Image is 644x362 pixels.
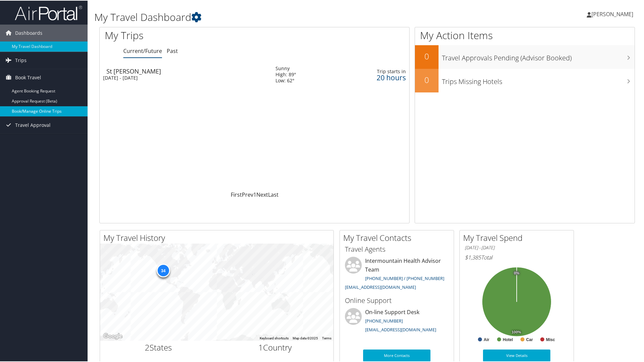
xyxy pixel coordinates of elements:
[106,67,269,74] div: St [PERSON_NAME]
[123,47,162,54] a: Current/Future
[463,231,574,243] h2: My Travel Spend
[167,47,178,54] a: Past
[503,337,513,341] text: Hotel
[260,335,289,340] button: Keyboard shortcuts
[415,45,635,68] a: 0Travel Approvals Pending (Advisor Booked)
[345,283,416,289] a: [EMAIL_ADDRESS][DOMAIN_NAME]
[442,49,635,62] h3: Travel Approvals Pending (Advisor Booked)
[268,190,279,198] a: Last
[222,341,329,353] h2: Country
[94,9,458,24] h1: My Travel Dashboard
[342,256,452,292] li: Intermountain Health Advisor Team
[465,244,569,250] h6: [DATE] - [DATE]
[103,74,265,80] div: [DATE] - [DATE]
[145,341,150,352] span: 2
[15,24,42,41] span: Dashboards
[526,337,533,341] text: Car
[276,65,296,71] div: Sunny
[591,10,633,17] span: [PERSON_NAME]
[253,190,256,198] a: 1
[345,295,449,305] h3: Online Support
[15,51,27,68] span: Trips
[343,74,406,80] div: 20 hours
[587,3,640,24] a: [PERSON_NAME]
[345,244,449,253] h3: Travel Agents
[465,253,569,260] h6: Total
[242,190,253,198] a: Prev
[483,349,550,361] a: View Details
[365,275,444,281] a: [PHONE_NUMBER] / [PHONE_NUMBER]
[102,331,124,340] a: Open this area in Google Maps (opens a new window)
[15,116,51,133] span: Travel Approval
[156,263,170,277] div: 34
[365,326,436,332] a: [EMAIL_ADDRESS][DOMAIN_NAME]
[103,231,333,243] h2: My Travel History
[343,231,454,243] h2: My Travel Contacts
[514,271,519,275] tspan: 0%
[484,337,489,341] text: Air
[293,336,318,339] span: Map data ©2025
[363,349,430,361] a: More Contacts
[258,341,263,352] span: 1
[343,68,406,74] div: Trip starts in
[105,341,212,353] h2: States
[276,71,296,77] div: High: 89°
[465,253,481,260] span: $1,385
[322,336,331,339] a: Terms (opens in new tab)
[15,68,41,85] span: Book Travel
[415,74,439,85] h2: 0
[256,190,268,198] a: Next
[512,330,521,334] tspan: 100%
[102,331,124,340] img: Google
[231,190,242,198] a: First
[442,73,635,86] h3: Trips Missing Hotels
[415,68,635,92] a: 0Trips Missing Hotels
[415,50,439,61] h2: 0
[105,28,275,42] h1: My Trips
[415,28,635,42] h1: My Action Items
[276,77,296,83] div: Low: 62°
[15,4,82,20] img: airportal-logo.png
[546,337,555,341] text: Misc
[342,307,452,335] li: On-line Support Desk
[365,317,403,323] a: [PHONE_NUMBER]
